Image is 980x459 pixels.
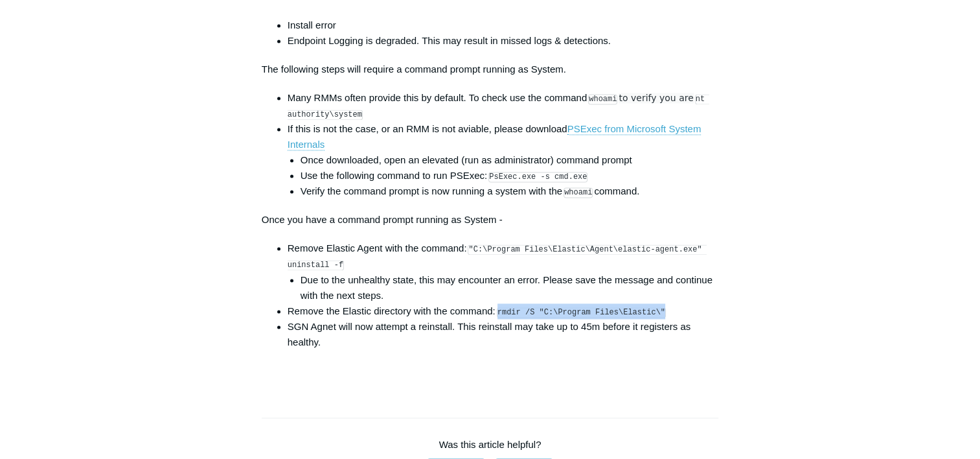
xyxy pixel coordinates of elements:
[301,168,719,183] li: Use the following command to run PSExec:
[301,183,719,199] li: Verify the command prompt is now running a system with the command.
[497,307,666,318] code: rmdir /S "C:\Program Files\Elastic\"
[262,212,719,228] p: Once you have a command prompt running as System -
[288,241,719,303] li: Remove Elastic Agent with the command:
[288,244,707,270] code: "C:\Program Files\Elastic\Agent\elastic-agent.exe" uninstall -f
[288,123,701,150] a: PSExec from Microsoft System Internals
[619,93,693,103] span: to verify you are
[262,62,719,77] p: The following steps will require a command prompt running as System.
[488,172,587,182] code: PsExec.exe -s cmd.exe
[288,121,719,199] li: If this is not the case, or an RMM is not aviable, please download
[288,319,719,350] li: SGN Agnet will now attempt a reinstall. This reinstall may take up to 45m before it registers as ...
[439,439,541,450] span: Was this article helpful?
[288,33,719,49] li: Endpoint Logging is degraded. This may result in missed logs & detections.
[288,90,719,121] li: Many RMMs often provide this by default. To check use the command
[301,152,719,168] li: Once downloaded, open an elevated (run as administrator) command prompt
[301,272,719,303] li: Due to the unhealthy state, this may encounter an error. Please save the message and continue wit...
[288,18,719,33] li: Install error
[288,303,719,319] li: Remove the Elastic directory with the command:
[588,94,617,104] code: whoami
[288,94,710,120] code: nt authority\system
[564,187,593,198] code: whoami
